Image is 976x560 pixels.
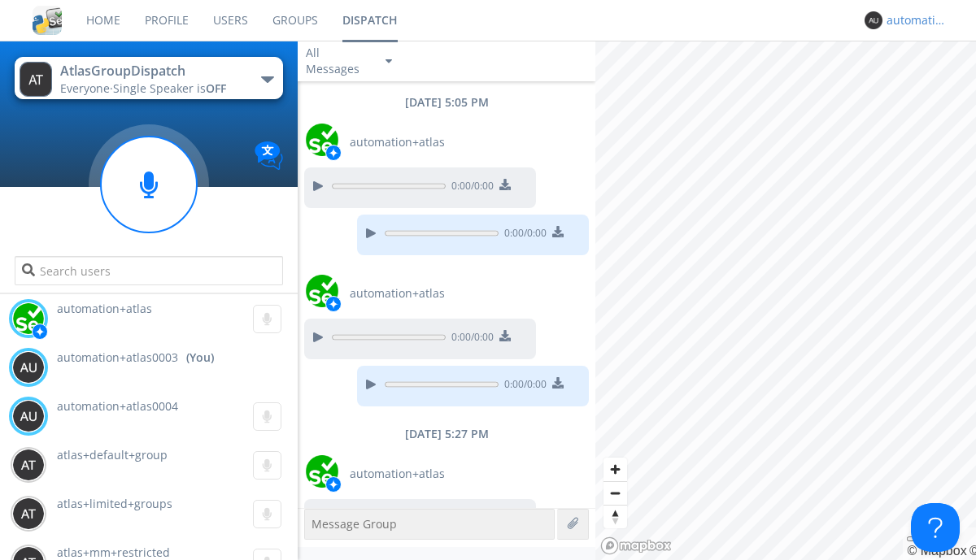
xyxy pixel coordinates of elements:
[386,59,392,63] img: caret-down-sm.svg
[57,398,178,414] span: automation+atlas0004
[552,377,564,389] img: download media button
[20,62,52,97] img: 373638.png
[298,426,595,442] div: [DATE] 5:27 PM
[350,466,445,482] span: automation+atlas
[350,285,445,302] span: automation+atlas
[907,536,920,541] button: Toggle attribution
[552,226,564,237] img: download media button
[206,80,226,96] span: OFF
[306,275,338,307] img: d2d01cd9b4174d08988066c6d424eccd
[603,458,627,481] button: Zoom in
[60,80,243,97] div: Everyone ·
[255,141,283,170] img: Translation enabled
[12,497,45,530] img: 373638.png
[865,11,882,29] img: 373638.png
[298,94,595,111] div: [DATE] 5:05 PM
[499,226,547,244] span: 0:00 / 0:00
[603,506,627,528] span: Reset bearing to north
[57,545,170,560] span: atlas+mm+restricted
[15,256,282,285] input: Search users
[603,482,627,505] span: Zoom out
[12,400,45,432] img: 373638.png
[186,349,214,366] div: (You)
[600,536,672,555] a: Mapbox logo
[306,455,338,488] img: d2d01cd9b4174d08988066c6d424eccd
[12,351,45,384] img: 373638.png
[57,349,178,366] span: automation+atlas0003
[907,544,966,558] a: Mapbox
[603,505,627,528] button: Reset bearing to north
[15,57,282,99] button: AtlasGroupDispatchEveryone·Single Speaker isOFF
[603,481,627,505] button: Zoom out
[887,12,948,28] div: automation+atlas0003
[446,179,494,197] span: 0:00 / 0:00
[60,62,243,80] div: AtlasGroupDispatch
[350,134,445,150] span: automation+atlas
[57,447,168,462] span: atlas+default+group
[306,45,371,77] div: All Messages
[113,80,226,96] span: Single Speaker is
[57,301,152,316] span: automation+atlas
[12,302,45,335] img: d2d01cd9b4174d08988066c6d424eccd
[499,377,547,395] span: 0:00 / 0:00
[499,179,511,190] img: download media button
[446,330,494,348] span: 0:00 / 0:00
[499,330,511,341] img: download media button
[33,6,62,35] img: cddb5a64eb264b2086981ab96f4c1ba7
[911,503,960,552] iframe: Toggle Customer Support
[306,124,338,156] img: d2d01cd9b4174d08988066c6d424eccd
[57,496,172,511] span: atlas+limited+groups
[12,449,45,481] img: 373638.png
